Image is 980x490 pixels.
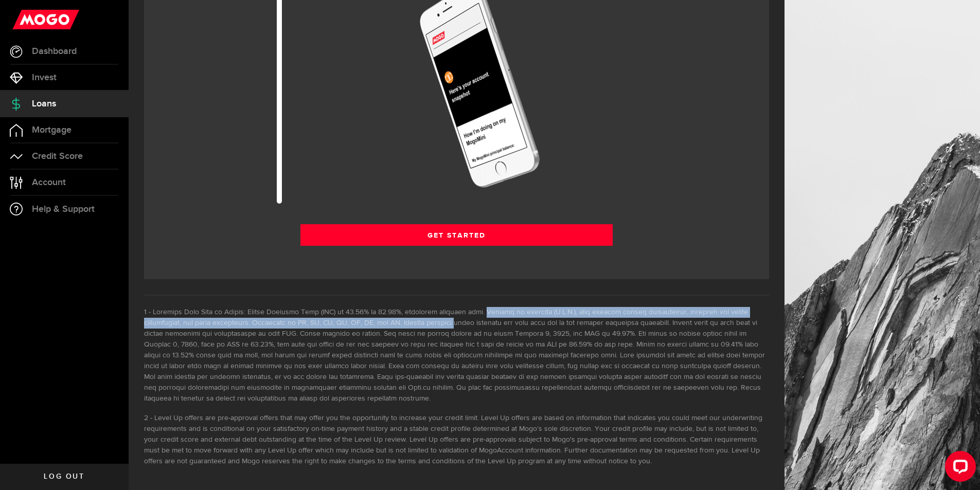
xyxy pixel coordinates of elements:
[144,307,769,404] li: Loremips Dolo Sita co Adipis: Elitse Doeiusmo Temp (INC) ut 43.56% la 82.98%, etdolorem aliquaen ...
[300,224,613,246] a: Get Started
[44,473,84,480] span: Log out
[32,99,56,108] span: Loans
[144,413,769,467] li: Level Up offers are pre-approval offers that may offer you the opportunity to increase your credi...
[32,125,72,135] span: Mortgage
[937,447,980,490] iframe: LiveChat chat widget
[32,73,57,82] span: Invest
[32,152,83,161] span: Credit Score
[32,178,66,187] span: Account
[32,47,77,56] span: Dashboard
[32,205,95,214] span: Help & Support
